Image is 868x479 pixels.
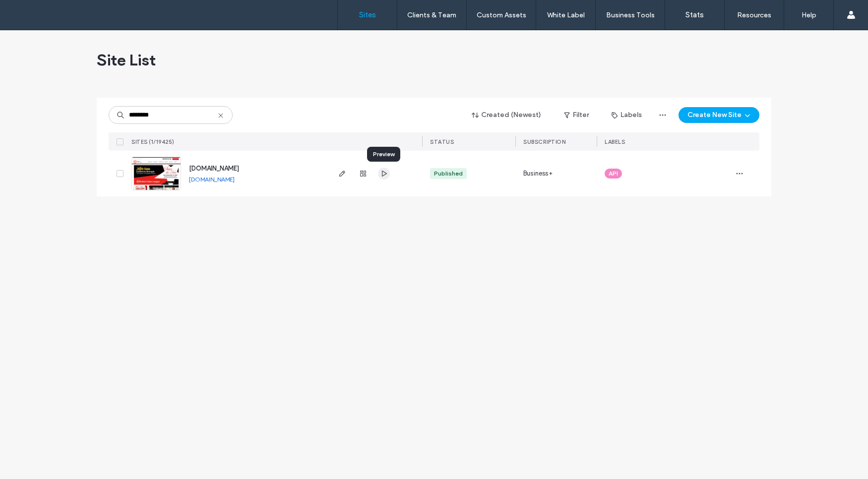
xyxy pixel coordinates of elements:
label: Stats [685,10,704,19]
label: Clients & Team [407,11,456,19]
label: White Label [547,11,585,19]
button: Filter [554,107,599,123]
span: SITES (1/19425) [131,138,175,145]
a: [DOMAIN_NAME] [189,165,239,172]
span: SUBSCRIPTION [523,138,565,145]
label: Resources [737,11,771,19]
button: Created (Newest) [463,107,550,123]
span: Business+ [523,169,553,179]
label: Sites [359,10,376,19]
div: Published [434,169,463,178]
button: Create New Site [679,107,759,123]
button: Labels [603,107,651,123]
span: Help [23,7,43,16]
a: [DOMAIN_NAME] [189,176,235,183]
label: Custom Assets [477,11,526,19]
label: Help [802,11,816,19]
label: Business Tools [606,11,655,19]
div: Preview [367,147,400,162]
span: LABELS [605,138,625,145]
span: API [609,169,618,178]
span: STATUS [430,138,454,145]
span: Site List [97,50,156,70]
